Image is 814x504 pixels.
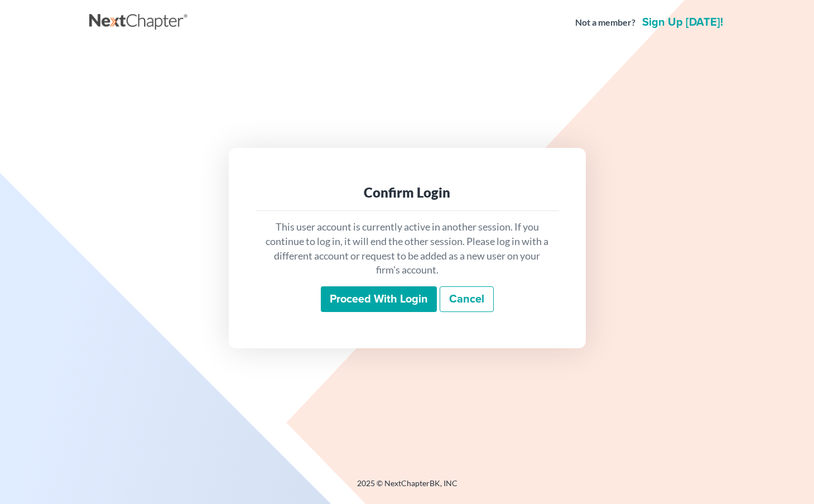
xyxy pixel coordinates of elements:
strong: Not a member? [575,16,635,29]
div: 2025 © NextChapterBK, INC [89,478,725,498]
a: Cancel [440,286,494,312]
p: This user account is currently active in another session. If you continue to log in, it will end ... [264,220,550,277]
input: Proceed with login [321,286,437,312]
div: Confirm Login [264,184,550,201]
a: Sign up [DATE]! [640,17,725,28]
